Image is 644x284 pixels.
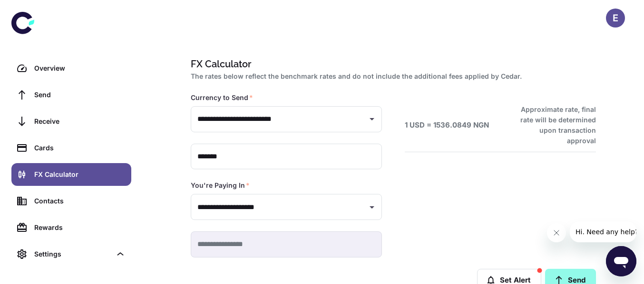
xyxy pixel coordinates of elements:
button: Open [365,201,379,214]
div: Rewards [34,222,126,233]
iframe: Message from company [570,221,636,242]
a: Rewards [11,216,131,239]
a: FX Calculator [11,163,131,186]
button: Open [365,112,379,126]
div: Settings [11,243,131,266]
a: Overview [11,57,131,80]
span: Hi. Need any help? [6,7,68,14]
div: Cards [34,143,126,153]
div: Receive [34,116,126,127]
iframe: Button to launch messaging window [606,246,636,276]
div: FX Calculator [34,169,126,180]
a: Receive [11,110,131,133]
label: Currency to Send [191,93,253,102]
button: E [606,9,625,27]
div: Send [34,90,126,100]
div: Overview [34,63,126,73]
a: Send [11,83,131,106]
div: Contacts [34,196,126,206]
iframe: Close message [547,223,566,242]
div: Settings [34,249,111,259]
label: You're Paying In [191,181,250,190]
a: Cards [11,137,131,159]
h1: FX Calculator [191,57,592,71]
a: Contacts [11,190,131,212]
h6: 1 USD = 1536.0849 NGN [405,120,489,131]
h6: Approximate rate, final rate will be determined upon transaction approval [510,104,596,146]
